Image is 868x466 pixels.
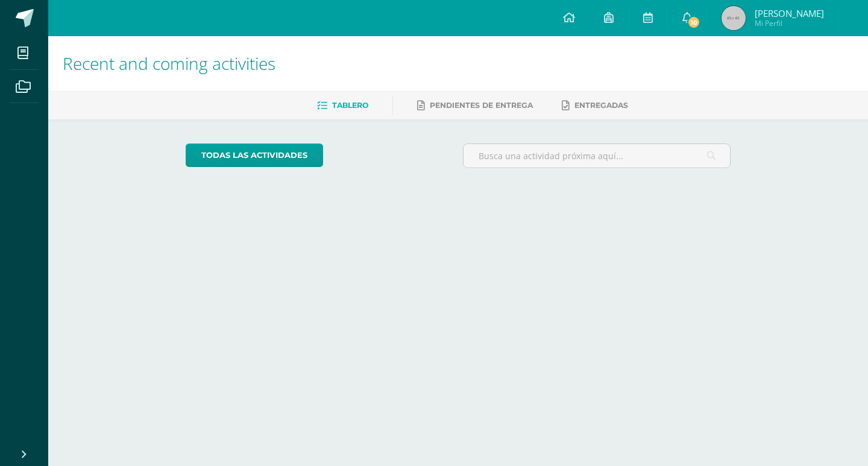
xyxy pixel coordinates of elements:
input: Busca una actividad próxima aquí... [464,144,731,168]
span: [PERSON_NAME] [755,7,824,19]
img: 45x45 [722,6,746,30]
span: Pendientes de entrega [430,101,533,110]
span: Recent and coming activities [63,52,275,75]
a: Entregadas [562,96,628,115]
span: Entregadas [574,101,628,110]
a: Pendientes de entrega [417,96,533,115]
span: Mi Perfil [755,18,824,28]
span: 10 [687,16,700,29]
span: Tablero [332,101,368,110]
a: todas las Actividades [186,143,323,167]
a: Tablero [317,96,368,115]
